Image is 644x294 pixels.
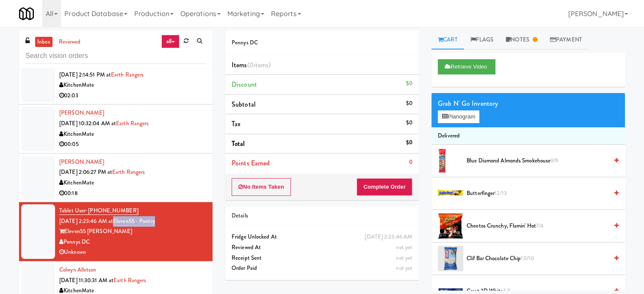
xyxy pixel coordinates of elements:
span: Cheetos Crunchy, Flamin' Hot [467,221,608,231]
a: [PERSON_NAME] [59,109,104,117]
span: not yet [396,243,412,251]
button: Retrieve Video [438,59,495,74]
button: Planogram [438,110,479,123]
div: Cheetos Crunchy, Flamin' Hot7/4 [463,221,619,231]
a: Cart [431,30,464,49]
li: Tablet User· [PHONE_NUMBER][DATE] 2:23:46 AM atEleven55 - PantryEleven55 [PERSON_NAME]Pennys DCUn... [19,202,213,261]
span: Blue Diamond Almonds Smokehouse [467,156,608,166]
button: No Items Taken [232,178,291,196]
div: Fridge Unlocked At [232,232,412,242]
a: Notes [500,30,544,49]
div: 02:03 [59,91,206,101]
div: Unknown [59,247,206,258]
a: Earth Rangers [113,276,146,284]
div: Reviewed At [232,242,412,253]
li: [PERSON_NAME][DATE] 10:32:04 AM atEarth RangersKitchenMate00:05 [19,104,213,153]
span: · [PHONE_NUMBER] [86,206,138,214]
div: $0 [406,98,412,109]
div: KitchenMate [59,80,206,91]
li: [PERSON_NAME][DATE] 2:06:27 PM atEarth RangersKitchenMate00:18 [19,154,213,202]
button: Complete Order [357,178,412,196]
a: Earth Rangers [116,119,149,127]
a: reviewed [57,37,83,47]
span: (0 ) [247,60,271,70]
a: Payment [544,30,589,49]
div: $0 [406,78,412,89]
div: 00:05 [59,139,206,150]
a: Earth Rangers [112,168,145,176]
div: Order Paid [232,263,412,274]
img: Micromart [19,6,34,21]
div: 0 [409,157,412,168]
span: [DATE] 2:14:51 PM at [59,71,111,79]
div: $0 [406,118,412,128]
span: [DATE] 10:32:04 AM at [59,119,116,127]
span: 10/10 [521,254,534,262]
div: Butterfinger12/13 [463,188,619,199]
span: 7/4 [536,222,544,230]
div: Pennys DC [59,237,206,247]
a: Earth Rangers [111,71,144,79]
span: Clif Bar Chocolate Chip [467,253,608,264]
a: Tablet User· [PHONE_NUMBER] [59,206,138,215]
span: Tax [232,119,240,129]
li: Delivered [431,127,625,145]
div: $0 [406,137,412,148]
span: [DATE] 11:30:31 AM at [59,276,113,284]
a: all [161,35,179,48]
span: [DATE] 2:23:46 AM at [59,217,113,225]
span: 12/13 [495,189,507,197]
span: Subtotal [232,99,256,109]
div: Details [232,211,412,221]
div: KitchenMate [59,178,206,188]
a: Colwyn Alletson [59,266,97,274]
span: not yet [396,254,412,262]
div: [DATE] 2:23:46 AM [365,232,412,242]
ng-pluralize: items [254,60,269,70]
h5: Pennys DC [232,40,412,46]
span: not yet [396,264,412,272]
div: KitchenMate [59,129,206,140]
span: Items [232,60,271,70]
div: Receipt Sent [232,253,412,264]
a: Flags [464,30,500,49]
div: 00:18 [59,188,206,199]
a: inbox [35,37,53,47]
span: Butterfinger [467,188,608,199]
span: 9/9 [550,157,558,165]
span: [DATE] 2:06:27 PM at [59,168,112,176]
span: Points Earned [232,158,270,168]
span: Discount [232,80,257,89]
div: Clif Bar Chocolate Chip10/10 [463,253,619,264]
li: [PERSON_NAME][DATE] 2:14:51 PM atEarth RangersKitchenMate02:03 [19,56,213,104]
div: Grab N' Go Inventory [438,97,619,110]
a: [PERSON_NAME] [59,158,104,166]
input: Search vision orders [25,48,206,64]
span: Total [232,139,245,148]
a: Eleven55 - Pantry [113,217,155,225]
div: Eleven55 [PERSON_NAME] [59,226,206,237]
div: Blue Diamond Almonds Smokehouse9/9 [463,156,619,166]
